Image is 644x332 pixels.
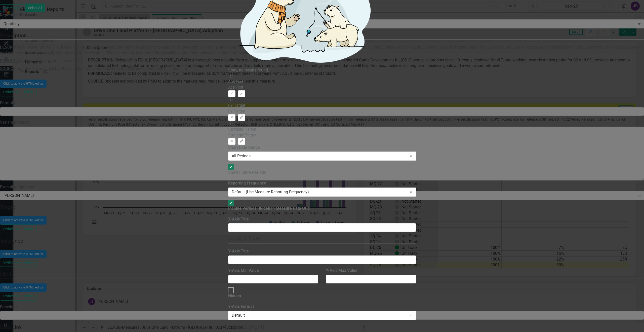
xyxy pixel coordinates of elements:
div: Sorry, no results found. [228,67,416,73]
label: Reporting Frequency [228,180,416,186]
label: Y-Axis Title [228,248,416,254]
div: Strategic Target [228,127,416,132]
label: Y-Axis Format [228,304,416,310]
div: FY Target [228,108,416,114]
div: FY Target [228,103,416,108]
div: All Periods [232,153,407,159]
div: Hidden [228,293,241,299]
label: X-Axis Title [228,216,416,222]
legend: Y-Axis 1 (Left) [228,236,416,243]
label: Y-Axis Min Value [228,268,318,274]
label: Chart Date Range [228,145,416,151]
div: Default [232,312,407,318]
div: Default (Use Measure Reporting Frequency) [232,189,407,195]
div: Strategic Target [228,132,416,138]
div: Include Periods Hidden In Measure Data Grid [228,206,310,211]
legend: Y-Axis 2 (Right) [228,323,416,331]
label: Y-Axis Max Value [326,268,416,274]
div: Show Future Periods [228,170,266,175]
div: Act/Fcst [228,79,416,85]
div: Act/Fcst [228,85,416,90]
